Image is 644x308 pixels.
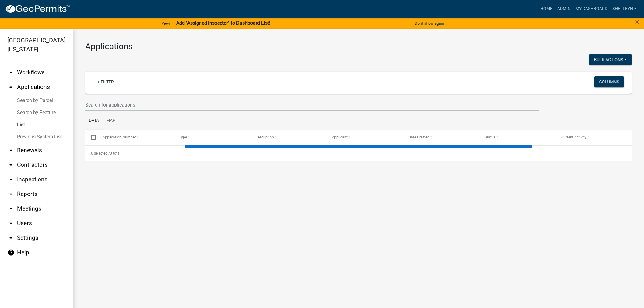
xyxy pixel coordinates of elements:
datatable-header-cell: Status [479,130,555,145]
i: arrow_drop_down [7,147,15,154]
span: Applicant [332,135,348,139]
a: Home [538,3,555,15]
span: Current Activity [561,135,586,139]
a: Admin [555,3,573,15]
datatable-header-cell: Date Created [403,130,479,145]
datatable-header-cell: Current Activity [555,130,632,145]
input: Search for applications [85,99,539,111]
i: arrow_drop_down [7,69,15,76]
a: View [159,18,173,28]
div: 0 total [85,146,632,161]
datatable-header-cell: Type [173,130,250,145]
a: My Dashboard [573,3,610,15]
i: arrow_drop_down [7,205,15,212]
button: Bulk Actions [589,54,632,65]
span: Description [256,135,274,139]
datatable-header-cell: Applicant [326,130,403,145]
button: Columns [594,76,624,87]
span: 0 selected / [91,151,110,156]
datatable-header-cell: Description [250,130,326,145]
strong: Add "Assigned Inspector" to Dashboard List! [176,20,270,26]
datatable-header-cell: Select [85,130,97,145]
span: × [635,18,639,26]
span: Application Number [103,135,136,139]
i: arrow_drop_up [7,83,15,91]
a: shelleyh [610,3,639,15]
span: Type [179,135,187,139]
span: Date Created [408,135,430,139]
a: + Filter [93,76,119,87]
h3: Applications [85,41,632,52]
button: Close [635,18,639,26]
a: Data [85,111,103,131]
datatable-header-cell: Application Number [97,130,173,145]
i: arrow_drop_down [7,176,15,183]
button: Don't show again [412,18,446,28]
i: help [7,249,15,256]
i: arrow_drop_down [7,220,15,227]
i: arrow_drop_down [7,161,15,169]
span: Status [485,135,495,139]
i: arrow_drop_down [7,191,15,198]
a: Map [103,111,119,131]
i: arrow_drop_down [7,234,15,242]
